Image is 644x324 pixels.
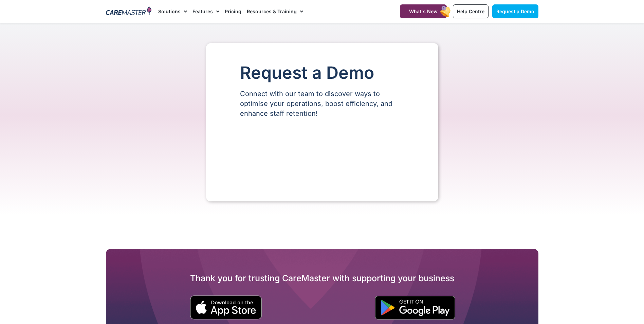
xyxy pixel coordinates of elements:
a: Request a Demo [492,4,538,18]
h2: Thank you for trusting CareMaster with supporting your business [106,273,538,284]
img: "Get is on" Black Google play button. [375,296,455,320]
h1: Request a Demo [240,64,404,82]
img: small black download on the apple app store button. [190,295,262,320]
a: What's New [400,4,447,18]
span: Help Centre [457,8,484,14]
span: What's New [409,8,438,14]
img: CareMaster Logo [106,6,152,17]
p: Connect with our team to discover ways to optimise your operations, boost efficiency, and enhance... [240,89,404,119]
iframe: Form 0 [240,130,404,181]
span: Request a Demo [496,8,534,14]
a: Help Centre [453,4,489,18]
